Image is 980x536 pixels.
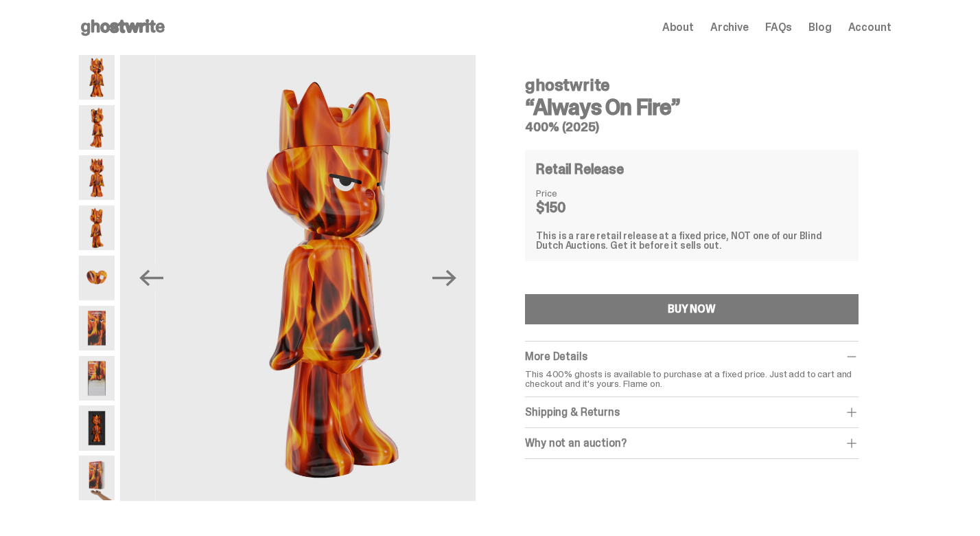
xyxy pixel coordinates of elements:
[525,96,858,118] h3: “Always On Fire”
[536,162,623,176] h4: Retail Release
[79,306,115,350] img: Always-On-Fire---Website-Archive.2491X.png
[155,55,511,501] img: Always-On-Fire---Website-Archive.2489X.png
[79,105,115,150] img: Always-On-Fire---Website-Archive.2485X.png
[79,256,115,300] img: Always-On-Fire---Website-Archive.2490X.png
[79,405,115,450] img: Always-On-Fire---Website-Archive.2497X.png
[536,188,605,198] dt: Price
[525,405,858,419] div: Shipping & Returns
[79,155,115,200] img: Always-On-Fire---Website-Archive.2487X.png
[137,263,167,293] button: Previous
[710,22,749,33] a: Archive
[79,456,115,500] img: Always-On-Fire---Website-Archive.2522XX.png
[536,201,605,214] dd: $150
[808,22,831,33] a: Blog
[668,304,716,315] div: BUY NOW
[525,294,858,324] button: BUY NOW
[765,22,792,33] a: FAQs
[525,349,587,364] span: More Details
[848,22,891,33] a: Account
[525,77,858,93] h4: ghostwrite
[525,436,858,450] div: Why not an auction?
[429,263,459,293] button: Next
[79,356,115,401] img: Always-On-Fire---Website-Archive.2494X.png
[525,369,858,388] p: This 400% ghosts is available to purchase at a fixed price. Just add to cart and checkout and it'...
[79,55,115,100] img: Always-On-Fire---Website-Archive.2484X.png
[79,205,115,250] img: Always-On-Fire---Website-Archive.2489X.png
[525,121,858,133] h5: 400% (2025)
[662,22,694,33] a: About
[536,231,847,250] div: This is a rare retail release at a fixed price, NOT one of our Blind Dutch Auctions. Get it befor...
